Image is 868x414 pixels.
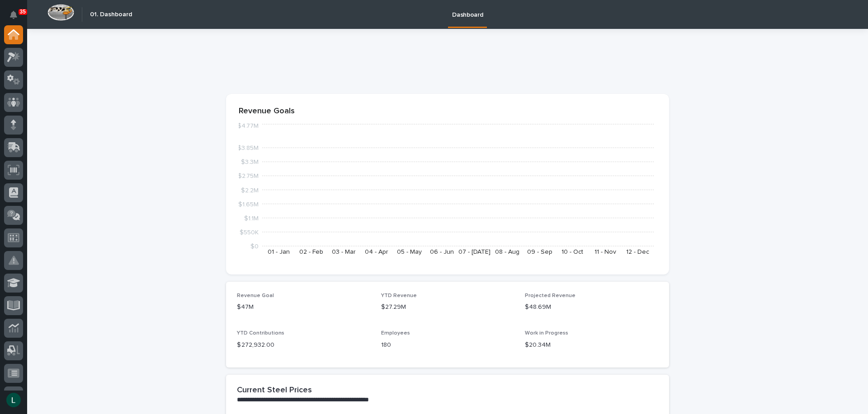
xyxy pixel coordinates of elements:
tspan: $2.75M [238,173,259,179]
text: 09 - Sep [527,249,552,255]
span: YTD Revenue [381,293,417,298]
text: 08 - Aug [495,249,519,255]
text: 06 - Jun [430,249,454,255]
tspan: $4.77M [237,123,259,129]
tspan: $1.1M [244,215,259,221]
span: YTD Contributions [237,330,284,336]
p: 180 [381,340,514,350]
span: Work in Progress [525,330,568,336]
h2: Current Steel Prices [237,386,312,395]
p: $ 272,932.00 [237,340,370,350]
text: 10 - Oct [561,249,583,255]
span: Projected Revenue [525,293,576,298]
text: 05 - May [397,249,422,255]
p: $47M [237,302,370,312]
img: Workspace Logo [47,4,74,21]
text: 11 - Nov [594,249,616,255]
tspan: $550K [240,229,259,235]
p: $20.34M [525,340,658,350]
tspan: $2.2M [241,187,259,193]
text: 01 - Jan [268,249,290,255]
tspan: $0 [250,243,259,250]
div: Notifications35 [11,11,23,25]
span: Revenue Goal [237,293,274,298]
text: 07 - [DATE] [458,249,491,255]
button: users-avatar [4,391,23,409]
button: Notifications [4,5,23,24]
text: 04 - Apr [365,249,388,255]
p: Revenue Goals [239,107,656,116]
tspan: $1.65M [238,201,259,207]
span: Employees [381,330,410,336]
tspan: $3.3M [241,159,259,165]
text: 02 - Feb [299,249,323,255]
text: 12 - Dec [626,249,649,255]
tspan: $3.85M [237,145,259,151]
text: 03 - Mar [332,249,356,255]
p: $48.69M [525,302,658,312]
h2: 01. Dashboard [90,11,132,19]
p: 35 [20,9,26,15]
p: $27.29M [381,302,514,312]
